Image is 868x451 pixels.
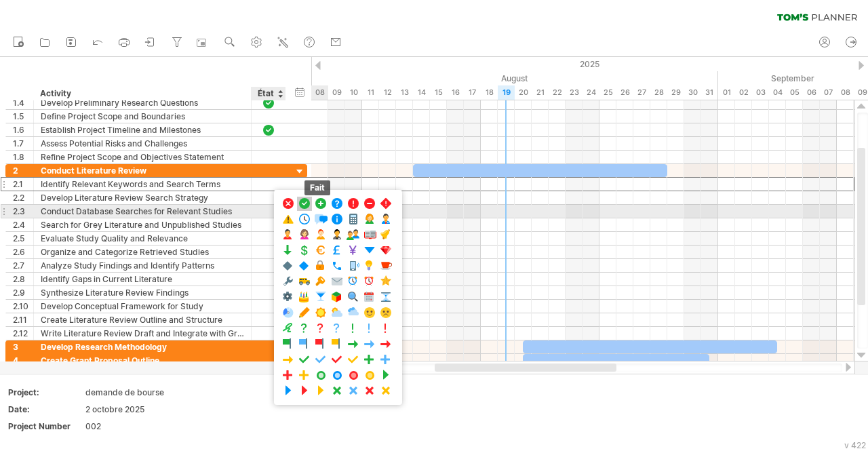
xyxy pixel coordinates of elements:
div: Thursday, 21 August 2025 [532,85,549,100]
div: Tuesday, 19 August 2025 [498,85,515,100]
div: Refine Project Scope and Objectives Statement [41,151,244,163]
div: Project Number [8,420,83,432]
div: Analyze Study Findings and Identify Patterns [41,259,244,272]
div: 1.6 [13,123,33,136]
div: Thursday, 28 August 2025 [650,85,667,100]
div: Project: [8,387,83,398]
div: 2.1 [13,178,33,191]
div: Write Literature Review Draft and Integrate with Grant Proposal [41,327,244,340]
div: Assess Potential Risks and Challenges [41,137,244,150]
div: 2.7 [13,259,33,272]
div: Tuesday, 12 August 2025 [379,85,396,100]
div: Create Literature Review Outline and Structure [41,313,244,326]
div: Friday, 8 August 2025 [311,85,328,100]
div: 2.8 [13,273,33,286]
div: Wednesday, 27 August 2025 [633,85,650,100]
div: Wednesday, 3 September 2025 [752,85,769,100]
div: Friday, 29 August 2025 [667,85,684,100]
div: Create Grant Proposal Outline [41,354,244,367]
div: Thursday, 14 August 2025 [413,85,430,100]
div: Evaluate Study Quality and Relevance [41,232,244,245]
div: Organize and Categorize Retrieved Studies [41,246,244,258]
div: Friday, 5 September 2025 [786,85,803,100]
div: 1.8 [13,151,33,163]
div: 2.6 [13,246,33,258]
div: 2.4 [13,218,33,231]
div: demande de bourse [85,387,199,398]
div: Search for Grey Literature and Unpublished Studies [41,218,244,231]
div: 2.11 [13,313,33,326]
div: Wednesday, 20 August 2025 [515,85,532,100]
div: Conduct Database Searches for Relevant Studies [41,205,244,218]
div: Friday, 22 August 2025 [549,85,566,100]
div: 2 [13,164,33,177]
div: Tuesday, 2 September 2025 [735,85,752,100]
div: Conduct Literature Review [41,164,244,177]
div: Develop Literature Review Search Strategy [41,191,244,204]
div: 1.4 [13,96,33,109]
div: Identify Gaps in Current Literature [41,273,244,286]
div: Monday, 1 September 2025 [718,85,735,100]
div: Thursday, 4 September 2025 [769,85,786,100]
div: Monday, 18 August 2025 [481,85,498,100]
div: Sunday, 7 September 2025 [820,85,837,100]
div: Establish Project Timeline and Milestones [41,123,244,136]
div: Saturday, 9 August 2025 [328,85,345,100]
div: 1.7 [13,137,33,150]
div: Saturday, 23 August 2025 [566,85,583,100]
span: Fait [304,180,330,195]
div: État [258,87,278,100]
div: 2 octobre 2025 [85,404,199,415]
div: Sunday, 17 August 2025 [464,85,481,100]
div: 1.5 [13,110,33,123]
div: 2.9 [13,286,33,299]
div: 2.10 [13,300,33,313]
div: Sunday, 31 August 2025 [701,85,718,100]
div: Date: [8,404,83,415]
div: 2.5 [13,232,33,245]
div: Wednesday, 13 August 2025 [396,85,413,100]
div: Monday, 25 August 2025 [599,85,616,100]
div: 3 [13,340,33,353]
div: v 422 [844,440,866,450]
div: Tuesday, 26 August 2025 [616,85,633,100]
div: Saturday, 6 September 2025 [803,85,820,100]
div: 4 [13,354,33,367]
div: Develop Preliminary Research Questions [41,96,244,109]
div: Saturday, 16 August 2025 [447,85,464,100]
div: Develop Research Methodology [41,340,244,353]
div: Define Project Scope and Boundaries [41,110,244,123]
div: Synthesize Literature Review Findings [41,286,244,299]
div: Sunday, 24 August 2025 [583,85,599,100]
div: Monday, 11 August 2025 [362,85,379,100]
div: Saturday, 30 August 2025 [684,85,701,100]
div: Develop Conceptual Framework for Study [41,300,244,313]
div: Sunday, 10 August 2025 [345,85,362,100]
div: 2.12 [13,327,33,340]
div: Activity [40,87,243,100]
div: 2.2 [13,191,33,204]
div: Identify Relevant Keywords and Search Terms [41,178,244,191]
div: Friday, 15 August 2025 [430,85,447,100]
div: 002 [85,420,199,432]
div: Monday, 8 September 2025 [837,85,854,100]
div: August 2025 [193,71,718,85]
div: 2.3 [13,205,33,218]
